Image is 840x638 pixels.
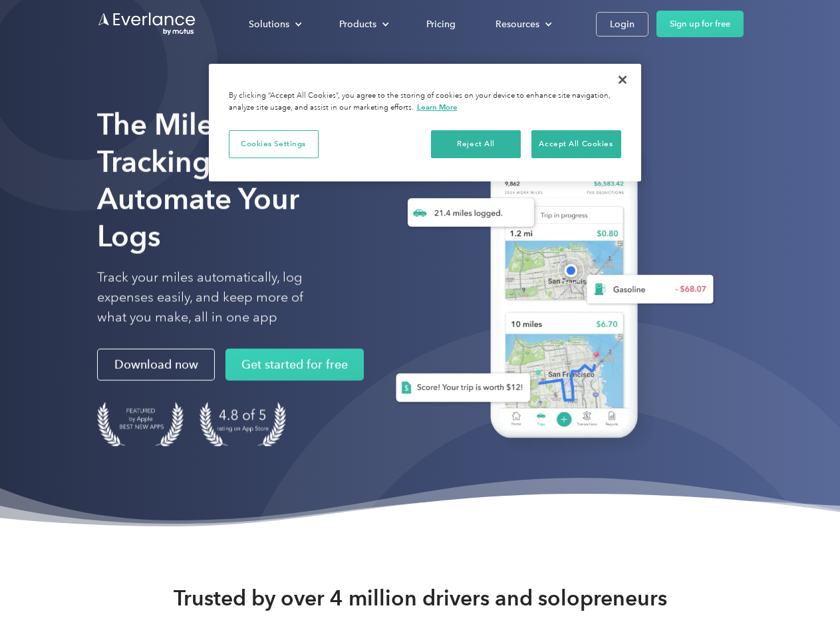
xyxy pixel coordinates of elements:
img: 4.9 out of 5 stars on the app store [200,402,286,447]
div: Login [610,16,634,33]
div: By clicking “Accept All Cookies”, you agree to the storing of cookies on your device to enhance s... [229,90,621,114]
a: Login [596,12,648,37]
div: Products [339,16,376,33]
img: Badge for Featured by Apple Best New Apps [97,402,184,447]
div: Resources [495,16,539,33]
div: Cookie banner [209,64,641,181]
img: Everlance, mileage tracker app, expense tracking app [374,126,724,458]
div: Products [326,13,400,36]
button: Accept All Cookies [531,130,621,158]
div: Pricing [426,16,456,33]
div: Resources [482,13,563,36]
a: Sign up for free [656,11,744,37]
a: Pricing [413,13,469,36]
button: Close [608,65,637,94]
div: Solutions [249,16,289,33]
button: Reject All [431,130,521,158]
button: Cookies Settings [229,130,319,158]
strong: Trusted by over 4 million drivers and solopreneurs [174,585,667,611]
div: Privacy [209,64,641,181]
a: Download now [97,349,215,381]
p: Track your miles automatically, log expenses easily, and keep more of what you make, all in one app [97,268,335,328]
a: More information about your privacy, opens in a new tab [417,102,458,112]
div: Solutions [235,13,313,36]
a: Get started for free [225,349,364,381]
a: Go to homepage [97,11,197,37]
